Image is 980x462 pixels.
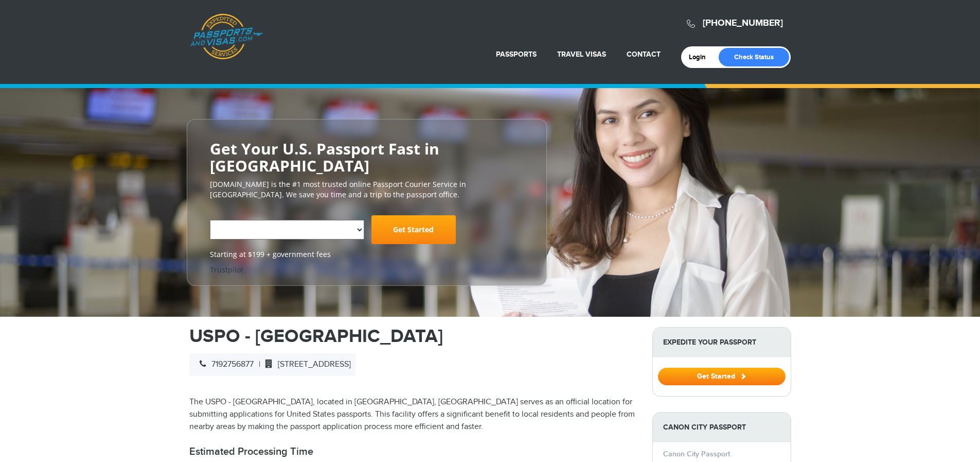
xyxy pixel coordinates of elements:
a: Login [689,53,713,61]
div: | [189,353,356,376]
span: Starting at $199 + government fees [210,249,524,260]
strong: Canon City Passport [653,413,791,442]
h2: Estimated Processing Time [189,446,637,458]
a: Check Status [719,48,789,66]
a: Trustpilot [210,265,243,275]
strong: Expedite Your Passport [653,328,791,357]
a: [PHONE_NUMBER] [703,18,783,29]
button: Get Started [658,368,786,385]
a: Passports [496,50,537,59]
a: Passports & [DOMAIN_NAME] [190,13,263,60]
p: The USPO - [GEOGRAPHIC_DATA], located in [GEOGRAPHIC_DATA], [GEOGRAPHIC_DATA] serves as an offici... [189,396,637,433]
h1: USPO - [GEOGRAPHIC_DATA] [189,327,637,346]
a: Canon City Passport [663,450,730,458]
span: 7192756877 [194,360,254,369]
p: [DOMAIN_NAME] is the #1 most trusted online Passport Courier Service in [GEOGRAPHIC_DATA]. We sav... [210,179,524,200]
h2: Get Your U.S. Passport Fast in [GEOGRAPHIC_DATA] [210,140,524,174]
a: Travel Visas [557,50,606,59]
span: [STREET_ADDRESS] [260,360,351,369]
a: Get Started [658,372,786,380]
a: Contact [627,50,661,59]
a: Get Started [371,215,456,244]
